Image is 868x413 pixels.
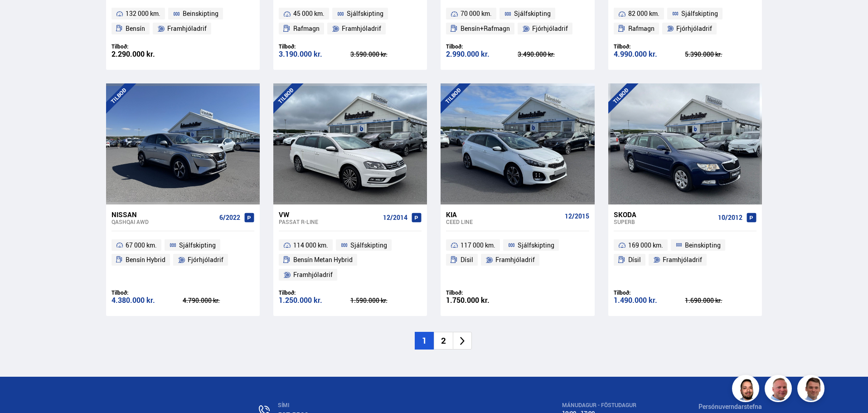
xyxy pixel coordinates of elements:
div: Superb [614,219,714,225]
div: Tilboð: [112,43,183,50]
div: Tilboð: [614,43,685,50]
div: VW [279,210,379,219]
img: siFngHWaQ9KaOqBr.png [766,376,793,403]
div: 3.190.000 kr. [279,50,350,58]
span: Dísil [628,254,641,265]
div: 4.380.000 kr. [112,296,183,304]
span: Sjálfskipting [179,240,216,251]
span: Bensín Metan Hybrid [293,254,353,265]
button: Opna LiveChat spjallviðmót [7,4,34,31]
span: 132 000 km. [126,8,160,19]
span: 169 000 km. [628,240,663,251]
span: Framhjóladrif [293,269,333,280]
span: Sjálfskipting [347,8,383,19]
span: 82 000 km. [628,8,659,19]
span: 67 000 km. [126,240,157,251]
span: Beinskipting [685,240,721,251]
span: Framhjóladrif [495,254,535,265]
div: Qashqai AWD [112,219,216,225]
span: 10/2012 [718,214,742,221]
span: Fjórhjóladrif [532,23,568,34]
span: Sjálfskipting [681,8,718,19]
span: 45 000 km. [293,8,325,19]
div: Skoda [614,210,714,219]
span: Fjórhjóladrif [676,23,712,34]
span: Sjálfskipting [350,240,387,251]
span: 12/2014 [383,214,407,221]
div: Ceed LINE [446,219,561,225]
div: 5.390.000 kr. [685,51,756,58]
span: Bensín [126,23,145,34]
a: VW Passat R-LINE 12/2014 114 000 km. Sjálfskipting Bensín Metan Hybrid Framhjóladrif Tilboð: 1.25... [273,204,427,316]
span: Dísil [461,254,473,265]
div: 1.590.000 kr. [350,297,422,304]
div: 2.290.000 kr. [112,50,183,58]
div: 1.250.000 kr. [279,296,350,304]
div: Kia [446,210,561,219]
img: nhp88E3Fdnt1Opn2.png [733,376,761,403]
div: 2.990.000 kr. [446,50,518,58]
span: Rafmagn [293,23,320,34]
div: Tilboð: [446,43,518,50]
span: Sjálfskipting [514,8,551,19]
div: 1.490.000 kr. [614,296,685,304]
div: MÁNUDAGUR - FÖSTUDAGUR [562,402,636,408]
span: 114 000 km. [293,240,328,251]
div: Tilboð: [446,289,518,296]
div: 1.750.000 kr. [446,296,518,304]
div: Tilboð: [279,289,350,296]
span: 117 000 km. [461,240,495,251]
span: Bensín+Rafmagn [461,23,510,34]
div: SÍMI [278,402,499,408]
span: Framhjóladrif [663,254,702,265]
span: Rafmagn [628,23,655,34]
span: Beinskipting [183,8,218,19]
div: Tilboð: [112,289,183,296]
li: 1 [415,332,434,350]
div: Tilboð: [614,289,685,296]
img: FbJEzSuNWCJXmdc-.webp [799,376,826,403]
div: Nissan [112,210,216,219]
span: Sjálfskipting [518,240,554,251]
div: Tilboð: [279,43,350,50]
div: 1.690.000 kr. [685,297,756,304]
span: Bensín Hybrid [126,254,165,265]
div: Passat R-LINE [279,219,379,225]
div: 4.790.000 kr. [183,297,254,304]
div: 4.990.000 kr. [614,50,685,58]
span: Fjórhjóladrif [188,254,223,265]
a: Skoda Superb 10/2012 169 000 km. Beinskipting Dísil Framhjóladrif Tilboð: 1.490.000 kr. 1.690.000... [608,204,762,316]
div: 3.590.000 kr. [350,51,422,58]
li: 2 [434,332,453,350]
a: Persónuverndarstefna [698,402,762,411]
span: Framhjóladrif [342,23,381,34]
span: 12/2015 [565,213,589,220]
a: Kia Ceed LINE 12/2015 117 000 km. Sjálfskipting Dísil Framhjóladrif Tilboð: 1.750.000 kr. [441,204,594,316]
span: 70 000 km. [461,8,492,19]
span: 6/2022 [219,214,240,221]
span: Framhjóladrif [167,23,207,34]
a: Nissan Qashqai AWD 6/2022 67 000 km. Sjálfskipting Bensín Hybrid Fjórhjóladrif Tilboð: 4.380.000 ... [106,204,260,316]
div: 3.490.000 kr. [518,51,589,58]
